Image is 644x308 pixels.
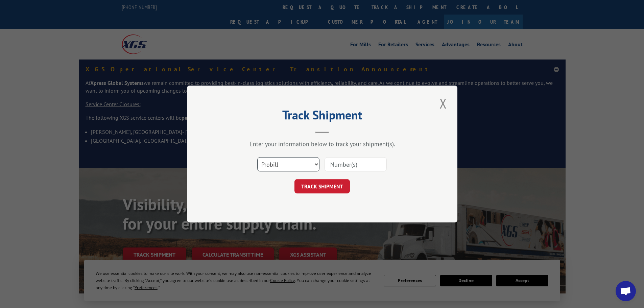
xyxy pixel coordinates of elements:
[221,140,424,148] div: Enter your information below to track your shipment(s).
[221,110,424,123] h2: Track Shipment
[616,281,636,301] a: Open chat
[437,94,449,113] button: Close modal
[294,179,350,193] button: TRACK SHIPMENT
[325,157,387,171] input: Number(s)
